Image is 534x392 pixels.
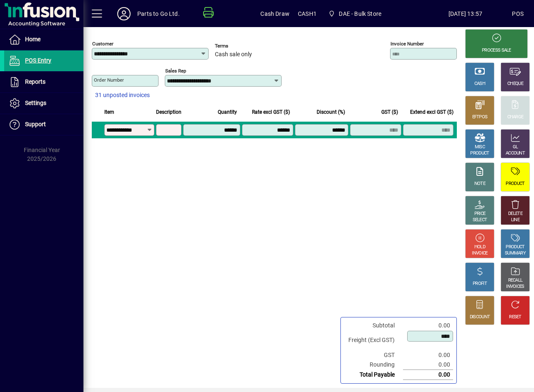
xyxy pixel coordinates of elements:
[474,81,485,87] div: CASH
[156,107,181,117] span: Description
[403,360,453,370] td: 0.00
[339,7,381,20] span: DAE - Bulk Store
[111,6,137,21] button: Profile
[507,81,523,87] div: CHEQUE
[344,350,403,360] td: GST
[25,78,45,85] span: Reports
[513,144,518,150] div: GL
[390,41,424,47] mat-label: Invoice number
[511,217,519,223] div: LINE
[92,41,113,47] mat-label: Customer
[260,7,290,20] span: Cash Draw
[317,107,345,117] span: Discount (%)
[410,107,453,117] span: Extend excl GST ($)
[472,114,488,120] div: EFTPOS
[473,281,487,287] div: PROFIT
[4,29,83,50] a: Home
[512,7,524,20] div: POS
[482,47,511,54] div: PROCESS SALE
[95,91,150,100] span: 31 unposted invoices
[25,57,51,64] span: POS Entry
[344,321,403,330] td: Subtotal
[94,77,124,83] mat-label: Order number
[215,43,265,49] span: Terms
[509,314,521,320] div: RESET
[25,36,40,42] span: Home
[506,284,524,290] div: INVOICES
[506,150,525,157] div: ACCOUNT
[472,250,487,257] div: INVOICE
[344,360,403,370] td: Rounding
[506,244,524,250] div: PRODUCT
[403,321,453,330] td: 0.00
[473,217,487,223] div: SELECT
[4,114,83,135] a: Support
[403,350,453,360] td: 0.00
[474,211,486,217] div: PRICE
[215,51,252,58] span: Cash sale only
[419,7,512,20] span: [DATE] 13:57
[4,93,83,114] a: Settings
[298,7,317,20] span: CASH1
[104,107,114,117] span: Item
[505,250,526,257] div: SUMMARY
[403,370,453,380] td: 0.00
[381,107,398,117] span: GST ($)
[92,88,153,103] button: 31 unposted invoices
[137,7,180,20] div: Parts to Go Ltd.
[218,107,237,117] span: Quantity
[508,211,522,217] div: DELETE
[475,144,485,150] div: MISC
[508,277,523,284] div: RECALL
[507,114,524,120] div: CHARGE
[506,181,524,187] div: PRODUCT
[165,68,186,74] mat-label: Sales rep
[344,370,403,380] td: Total Payable
[474,244,485,250] div: HOLD
[25,121,46,127] span: Support
[325,6,385,21] span: DAE - Bulk Store
[344,330,403,350] td: Freight (Excl GST)
[252,107,290,117] span: Rate excl GST ($)
[470,314,490,320] div: DISCOUNT
[470,150,489,157] div: PRODUCT
[474,181,485,187] div: NOTE
[4,72,83,92] a: Reports
[25,100,46,106] span: Settings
